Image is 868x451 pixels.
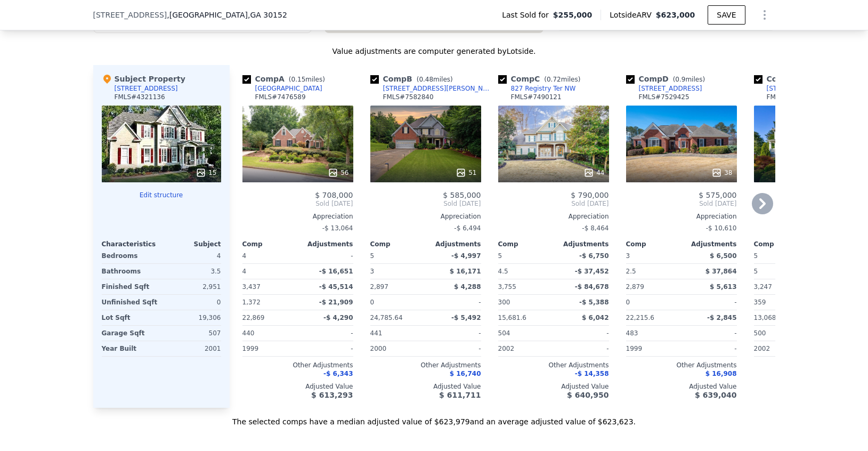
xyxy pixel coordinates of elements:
[370,283,388,291] span: 2,897
[639,84,702,93] div: [STREET_ADDRESS]
[656,11,695,19] span: $623,000
[498,329,510,337] span: 504
[705,370,737,377] span: $ 16,908
[626,264,679,279] div: 2.5
[161,240,221,248] div: Subject
[102,341,159,356] div: Year Built
[428,295,481,310] div: -
[498,212,609,221] div: Appreciation
[426,240,481,248] div: Adjustments
[498,240,554,248] div: Comp
[754,264,807,279] div: 5
[412,76,457,83] span: ( miles)
[710,252,736,260] span: $ 6,500
[583,167,604,178] div: 44
[626,212,737,221] div: Appreciation
[164,326,221,341] div: 507
[451,252,481,260] span: -$ 4,997
[498,299,510,306] span: 300
[626,329,638,337] span: 483
[319,283,353,291] span: -$ 45,514
[255,93,306,101] div: FMLS # 7476589
[498,74,585,84] div: Comp C
[300,326,353,341] div: -
[370,212,481,221] div: Appreciation
[626,240,682,248] div: Comp
[498,314,526,321] span: 15,681.6
[242,264,296,279] div: 4
[754,74,840,84] div: Comp E
[626,314,654,321] span: 22,215.6
[754,4,775,26] button: Show Options
[498,199,609,208] span: Sold [DATE]
[311,391,353,399] span: $ 613,293
[556,326,609,341] div: -
[242,84,322,93] a: [GEOGRAPHIC_DATA]
[575,268,609,275] span: -$ 37,452
[626,199,737,208] span: Sold [DATE]
[582,224,609,232] span: -$ 8,464
[300,341,353,356] div: -
[498,283,516,291] span: 3,755
[754,329,766,337] span: 500
[443,191,481,199] span: $ 585,000
[370,74,457,84] div: Comp B
[102,248,159,263] div: Bedrooms
[102,326,159,341] div: Garage Sqft
[242,314,265,321] span: 22,869
[707,314,736,321] span: -$ 2,845
[579,252,609,260] span: -$ 6,750
[428,341,481,356] div: -
[285,76,329,83] span: ( miles)
[456,167,476,178] div: 51
[498,382,609,391] div: Adjusted Value
[450,268,481,275] span: $ 16,171
[102,191,221,199] button: Edit structure
[502,10,553,20] span: Last Sold for
[754,240,809,248] div: Comp
[451,314,481,321] span: -$ 5,492
[626,84,702,93] a: [STREET_ADDRESS]
[699,191,736,199] span: $ 575,000
[754,361,865,369] div: Other Adjustments
[450,370,481,377] span: $ 16,740
[370,84,494,93] a: [STREET_ADDRESS][PERSON_NAME][PERSON_NAME]
[164,279,221,294] div: 2,951
[370,252,375,260] span: 5
[383,93,434,101] div: FMLS # 7582840
[540,76,585,83] span: ( miles)
[498,341,551,356] div: 2002
[242,329,255,337] span: 440
[626,382,737,391] div: Adjusted Value
[164,264,221,279] div: 3.5
[319,268,353,275] span: -$ 16,651
[695,391,736,399] span: $ 639,040
[370,264,424,279] div: 3
[102,295,159,310] div: Unfinished Sqft
[556,341,609,356] div: -
[498,84,576,93] a: 827 Registry Ter NW
[102,264,159,279] div: Bathrooms
[242,382,353,391] div: Adjusted Value
[582,314,609,321] span: $ 6,042
[682,240,737,248] div: Adjustments
[710,283,736,291] span: $ 5,613
[575,283,609,291] span: -$ 84,678
[639,93,689,101] div: FMLS # 7529425
[767,84,830,93] div: [STREET_ADDRESS]
[370,329,383,337] span: 441
[547,76,561,83] span: 0.72
[319,299,353,306] span: -$ 21,909
[684,295,737,310] div: -
[102,279,159,294] div: Finished Sqft
[164,295,221,310] div: 0
[498,252,502,260] span: 5
[754,299,766,306] span: 359
[242,299,261,306] span: 1,372
[242,74,329,84] div: Comp A
[323,370,353,377] span: -$ 6,343
[754,252,758,260] span: 5
[115,84,178,93] div: [STREET_ADDRESS]
[708,5,745,25] button: SAVE
[383,84,494,93] div: [STREET_ADDRESS][PERSON_NAME][PERSON_NAME]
